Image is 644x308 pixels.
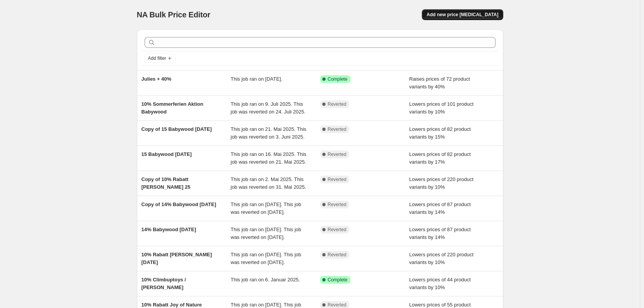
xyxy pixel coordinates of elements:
[231,76,282,82] span: This job ran on [DATE].
[328,176,347,183] span: Reverted
[231,277,300,283] span: This job ran on 6. Januar 2025.
[142,76,172,82] span: Julies + 40%
[328,126,347,132] span: Reverted
[142,101,204,115] span: 10% Sommerferien Aktion Babywood
[231,126,306,140] span: This job ran on 21. Mai 2025. This job was reverted on 3. Juni 2025.
[409,101,474,115] span: Lowers prices of 101 product variants by 10%
[231,151,306,165] span: This job ran on 16. Mai 2025. This job was reverted on 21. Mai 2025.
[328,302,347,308] span: Reverted
[231,201,301,215] span: This job ran on [DATE]. This job was reverted on [DATE].
[137,10,211,19] span: NA Bulk Price Editor
[142,176,191,190] span: Copy of 10% Rabatt [PERSON_NAME] 25
[231,227,301,240] span: This job ran on [DATE]. This job was reverted on [DATE].
[231,252,301,265] span: This job ran on [DATE]. This job was reverted on [DATE].
[142,277,186,290] span: 10% Climbuptoys / [PERSON_NAME]
[409,126,471,140] span: Lowers prices of 82 product variants by 15%
[409,252,474,265] span: Lowers prices of 220 product variants by 10%
[409,176,474,190] span: Lowers prices of 220 product variants by 10%
[328,227,347,233] span: Reverted
[328,252,347,258] span: Reverted
[328,151,347,157] span: Reverted
[142,252,212,265] span: 10% Rabatt [PERSON_NAME][DATE]
[328,101,347,107] span: Reverted
[409,201,471,215] span: Lowers prices of 87 product variants by 14%
[409,151,471,165] span: Lowers prices of 82 product variants by 17%
[422,9,503,20] button: Add new price [MEDICAL_DATA]
[409,76,470,90] span: Raises prices of 72 product variants by 40%
[409,277,471,290] span: Lowers prices of 44 product variants by 10%
[145,54,175,63] button: Add filter
[328,277,347,283] span: Complete
[142,302,202,308] span: 10% Rabatt Joy of Nature
[142,151,192,157] span: 15 Babywood [DATE]
[148,55,166,61] span: Add filter
[427,12,498,18] span: Add new price [MEDICAL_DATA]
[142,126,212,132] span: Copy of 15 Babywood [DATE]
[328,201,347,208] span: Reverted
[142,227,196,232] span: 14% Babywood [DATE]
[409,227,471,240] span: Lowers prices of 87 product variants by 14%
[231,101,305,115] span: This job ran on 9. Juli 2025. This job was reverted on 24. Juli 2025.
[231,176,306,190] span: This job ran on 2. Mai 2025. This job was reverted on 31. Mai 2025.
[142,201,216,207] span: Copy of 14% Babywood [DATE]
[328,76,347,82] span: Complete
